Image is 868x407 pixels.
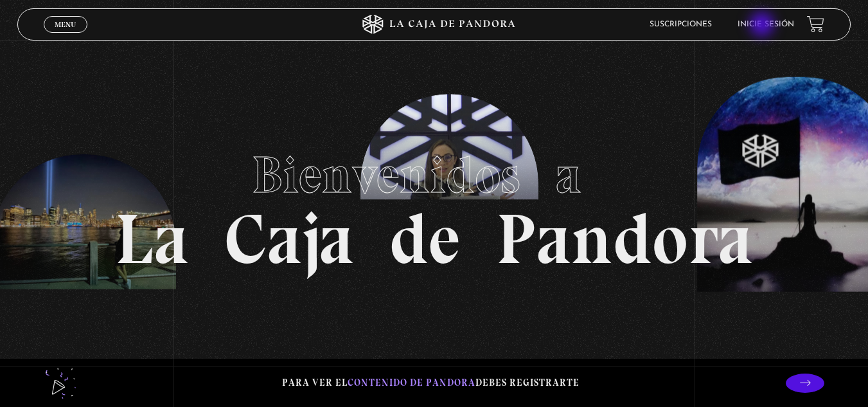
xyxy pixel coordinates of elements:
a: View your shopping cart [807,15,824,33]
span: contenido de Pandora [348,377,475,388]
a: Inicie sesión [738,21,794,28]
a: Suscripciones [650,21,712,28]
p: Para ver el debes registrarte [282,374,580,392]
span: Cerrar [50,31,80,40]
span: Menu [55,21,76,28]
span: Bienvenidos a [252,144,617,206]
h1: La Caja de Pandora [115,133,753,275]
